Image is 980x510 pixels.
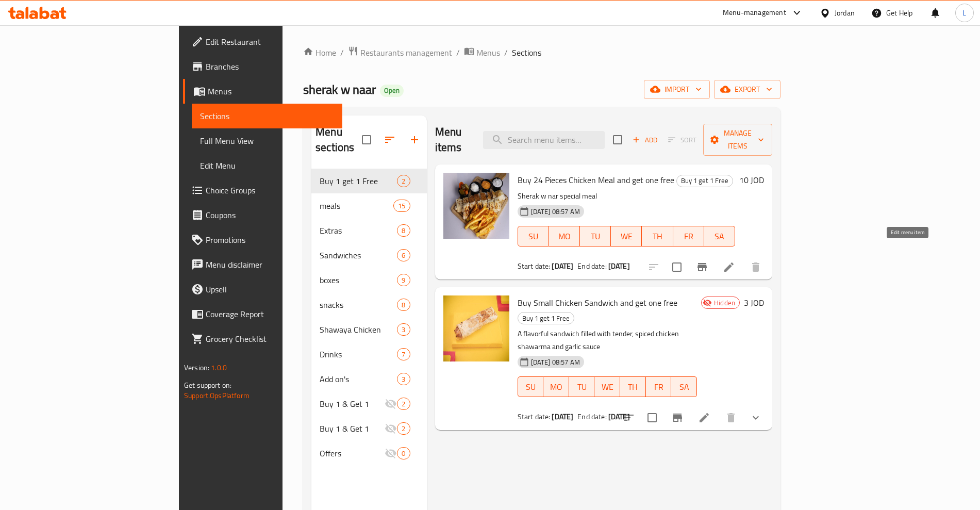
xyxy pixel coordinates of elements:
[184,389,250,402] a: Support.OpsPlatform
[183,178,342,203] a: Choice Groups
[607,129,628,151] span: Select section
[397,249,410,261] div: items
[723,7,786,19] div: Menu-management
[476,46,500,59] span: Menus
[206,184,334,196] span: Choice Groups
[184,361,209,374] span: Version:
[192,153,342,178] a: Edit Menu
[183,302,342,326] a: Coverage Report
[671,376,697,397] button: SA
[192,104,342,128] a: Sections
[504,46,508,59] li: /
[714,80,780,99] button: export
[183,252,342,277] a: Menu disclaimer
[397,300,409,310] span: 8
[676,175,733,187] div: Buy 1 get 1 Free
[652,83,702,96] span: import
[483,131,605,149] input: search
[569,376,595,397] button: TU
[206,283,334,295] span: Upsell
[320,175,397,187] span: Buy 1 get 1 Free
[512,46,541,59] span: Sections
[385,447,397,459] svg: Inactive section
[200,110,334,122] span: Sections
[628,132,661,148] span: Add item
[661,132,703,148] span: Select section first
[553,229,576,244] span: MO
[666,256,688,278] span: Select to update
[320,323,397,336] span: Shawaya Chicken
[402,127,427,152] button: Add section
[722,83,772,96] span: export
[311,292,426,317] div: snacks8
[584,229,607,244] span: TU
[631,134,659,146] span: Add
[320,348,397,360] div: Drinks
[397,447,410,459] div: items
[311,416,426,441] div: Buy 1 & Get 12
[397,275,409,285] span: 9
[704,226,735,246] button: SA
[393,200,410,212] div: items
[577,410,606,423] span: End date:
[594,376,620,397] button: WE
[527,357,584,367] span: [DATE] 08:57 AM
[518,172,674,188] span: Buy 24 Pieces Chicken Meal and get one free
[356,129,377,151] span: Select all sections
[835,7,855,19] div: Jordan
[183,277,342,302] a: Upsell
[394,201,409,211] span: 15
[320,299,397,311] span: snacks
[206,209,334,221] span: Coupons
[311,268,426,292] div: boxes9
[206,36,334,48] span: Edit Restaurant
[615,229,638,244] span: WE
[675,380,693,394] span: SA
[311,243,426,268] div: Sandwiches6
[397,175,410,187] div: items
[665,405,690,430] button: Branch-specific-item
[360,46,452,59] span: Restaurants management
[599,380,616,394] span: WE
[673,226,704,246] button: FR
[397,422,410,435] div: items
[397,299,410,311] div: items
[311,441,426,466] div: Offers0
[397,176,409,186] span: 2
[710,298,739,308] span: Hidden
[397,323,410,336] div: items
[320,249,397,261] div: Sandwiches
[608,410,630,423] b: [DATE]
[573,380,591,394] span: TU
[311,169,426,193] div: Buy 1 get 1 Free2
[608,259,630,273] b: [DATE]
[311,218,426,243] div: Extras8
[552,410,573,423] b: [DATE]
[200,159,334,172] span: Edit Menu
[456,46,460,59] li: /
[549,226,580,246] button: MO
[206,333,334,345] span: Grocery Checklist
[397,424,409,434] span: 2
[518,376,544,397] button: SU
[183,227,342,252] a: Promotions
[397,226,409,236] span: 8
[348,46,452,59] a: Restaurants management
[380,85,404,97] div: Open
[377,127,402,152] span: Sort sections
[698,412,710,424] a: Edit menu item
[320,447,385,459] span: Offers
[183,79,342,104] a: Menus
[311,391,426,416] div: Buy 1 & Get 12
[611,226,642,246] button: WE
[518,190,735,203] p: Sherak w nar special meal
[183,29,342,54] a: Edit Restaurant
[311,164,426,470] nav: Menu sections
[320,422,385,435] span: Buy 1 & Get 1
[206,60,334,73] span: Branches
[397,374,409,384] span: 3
[518,295,677,310] span: Buy Small Chicken Sandwich and get one free
[443,173,509,239] img: Buy 24 Pieces Chicken Meal and get one free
